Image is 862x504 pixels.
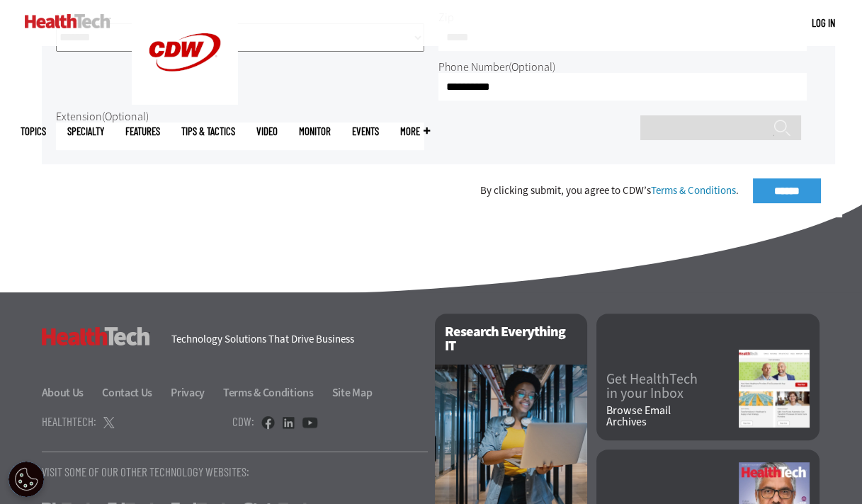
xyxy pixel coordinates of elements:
[8,462,44,497] div: Cookie Settings
[812,16,835,29] a: Log in
[42,327,150,345] h3: HealthTech
[171,334,417,345] h4: Technology Solutions That Drive Business
[42,385,101,400] a: About Us
[25,14,110,28] img: Home
[480,185,739,196] div: By clicking submit, you agree to CDW’s .
[812,16,835,30] div: User menu
[332,385,373,400] a: Site Map
[42,466,428,478] p: Visit Some Of Our Other Technology Websites:
[132,93,238,108] a: CDW
[256,126,278,137] a: Video
[352,126,379,137] a: Events
[299,126,331,137] a: MonITor
[606,405,739,428] a: Browse EmailArchives
[223,385,330,400] a: Terms & Conditions
[42,416,96,428] h4: HealthTech:
[739,350,810,428] img: newsletter screenshot
[125,126,160,137] a: Features
[102,385,169,400] a: Contact Us
[8,462,44,497] button: Open Preferences
[21,126,46,137] span: Topics
[435,314,587,365] h2: Research Everything IT
[232,416,254,428] h4: CDW:
[181,126,235,137] a: Tips & Tactics
[651,183,736,197] a: Terms & Conditions
[171,385,221,400] a: Privacy
[67,126,104,137] span: Specialty
[606,372,739,401] a: Get HealthTechin your Inbox
[400,126,430,137] span: More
